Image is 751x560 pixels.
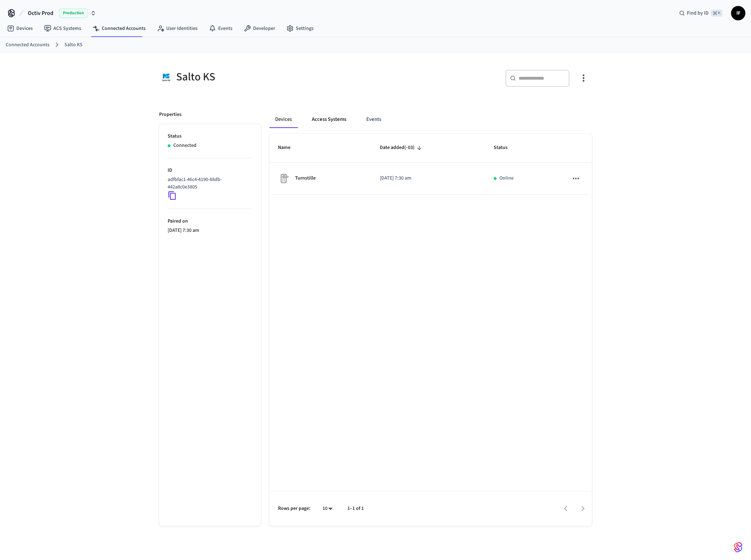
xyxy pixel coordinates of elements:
p: Status [168,133,252,140]
span: ⌘ K [711,10,723,17]
div: Find by ID⌘ K [673,7,728,20]
div: 10 [319,503,336,514]
a: Settings [281,22,319,35]
span: Production [59,9,88,18]
a: Devices [1,22,38,35]
p: 1–1 of 1 [347,505,364,512]
span: Octiv Prod [28,9,53,17]
p: Connected [173,142,196,149]
p: [DATE] 7:30 am [168,227,252,234]
a: ACS Systems [38,22,87,35]
span: Status [494,142,517,153]
table: sticky table [269,134,592,195]
p: Online [499,175,514,182]
p: adfbfac1-46c4-4190-88db-442a8c0e3805 [168,176,250,191]
img: Salto KS Logo [159,70,173,84]
p: Properties [159,111,182,118]
a: Connected Accounts [87,22,151,35]
button: IF [731,6,745,20]
p: Paired on [168,218,252,225]
a: User Identities [151,22,203,35]
div: connected account tabs [269,111,592,128]
p: Turnstille [295,175,316,182]
span: IF [732,7,745,20]
p: ID [168,167,252,174]
img: Placeholder Lock Image [278,173,289,184]
span: Name [278,142,300,153]
p: [DATE] 7:30 am [380,175,477,182]
a: Connected Accounts [6,41,49,49]
p: Rows per page: [278,505,310,512]
span: Find by ID [687,10,709,17]
a: Salto KS [64,41,83,49]
button: Access Systems [306,111,352,128]
button: Devices [269,111,298,128]
span: Date added(-03) [380,142,424,153]
button: Events [361,111,387,128]
a: Events [203,22,238,35]
a: Developer [238,22,281,35]
img: SeamLogoGradient.69752ec5.svg [734,542,742,553]
div: Salto KS [159,70,371,84]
